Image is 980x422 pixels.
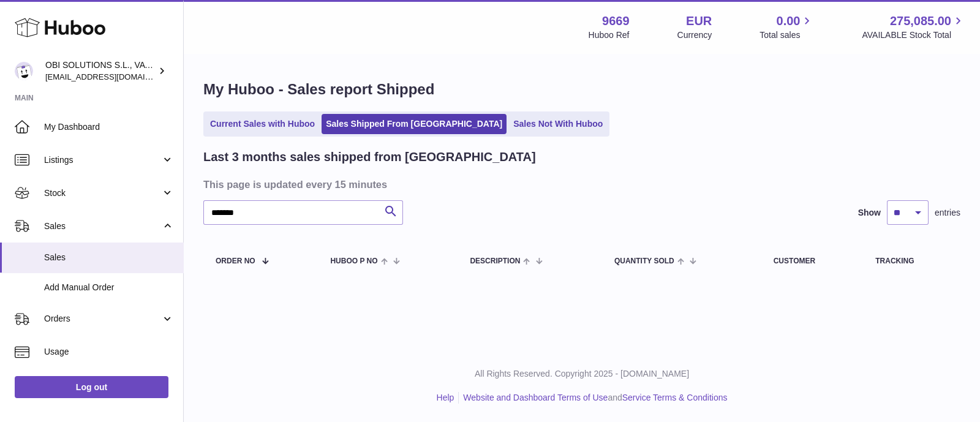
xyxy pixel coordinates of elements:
div: Tracking [875,257,948,265]
span: Sales [44,220,161,232]
h3: This page is updated every 15 minutes [203,178,957,191]
a: Service Terms & Conditions [622,393,728,402]
span: Quantity Sold [614,257,674,265]
span: 0.00 [777,13,801,29]
div: Currency [677,29,712,41]
a: Current Sales with Huboo [206,114,319,134]
a: Log out [15,376,168,398]
a: Sales Shipped From [GEOGRAPHIC_DATA] [322,114,507,134]
span: Total sales [759,29,814,41]
strong: EUR [686,13,712,29]
img: internalAdmin-9669@internal.huboo.com [15,62,33,80]
h2: Last 3 months sales shipped from [GEOGRAPHIC_DATA] [203,149,536,165]
a: Website and Dashboard Terms of Use [463,393,608,402]
span: Listings [44,154,161,166]
li: and [459,392,727,404]
div: Customer [774,257,851,265]
span: Order No [216,257,255,265]
span: [EMAIL_ADDRESS][DOMAIN_NAME] [45,72,180,81]
span: My Dashboard [44,121,174,133]
span: entries [935,207,960,219]
a: 0.00 Total sales [759,13,814,41]
label: Show [858,207,881,219]
h1: My Huboo - Sales report Shipped [203,80,960,99]
span: Stock [44,187,161,199]
span: 275,085.00 [890,13,951,29]
span: Usage [44,346,174,358]
div: Huboo Ref [589,29,630,41]
span: AVAILABLE Stock Total [862,29,965,41]
span: Add Manual Order [44,282,174,293]
p: All Rights Reserved. Copyright 2025 - [DOMAIN_NAME] [194,368,970,380]
a: Sales Not With Huboo [509,114,607,134]
a: Help [437,393,454,402]
a: 275,085.00 AVAILABLE Stock Total [862,13,965,41]
span: Description [470,257,520,265]
div: OBI SOLUTIONS S.L., VAT: B70911078 [45,59,156,83]
span: Orders [44,313,161,325]
span: Sales [44,252,174,263]
span: Huboo P no [330,257,377,265]
strong: 9669 [602,13,630,29]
